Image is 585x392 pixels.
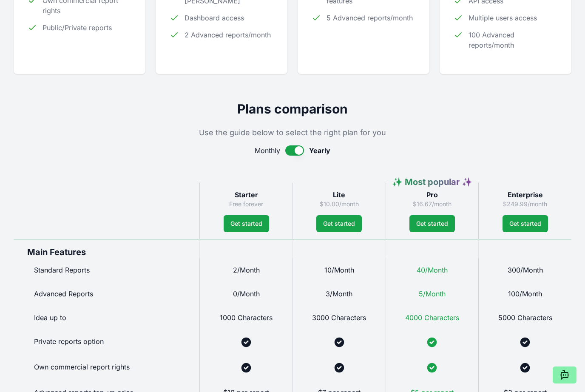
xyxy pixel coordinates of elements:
[14,306,199,330] div: Idea up to
[300,190,379,200] h3: Lite
[185,30,271,40] span: 2 Advanced reports/month
[324,266,354,274] span: 10/Month
[503,215,548,232] a: Get started
[393,200,472,208] p: $16.67/month
[207,200,286,208] p: Free forever
[327,13,413,23] span: 5 Advanced reports/month
[14,355,199,381] div: Own commercial report rights
[312,313,366,322] span: 3000 Characters
[469,30,558,50] span: 100 Advanced reports/month
[14,101,571,116] h2: Plans comparison
[469,13,537,23] span: Multiple users access
[417,266,448,274] span: 40/Month
[405,313,459,322] span: 4000 Characters
[498,313,552,322] span: 5000 Characters
[14,239,199,258] div: Main Features
[14,258,199,282] div: Standard Reports
[486,200,565,208] p: $249.99/month
[220,313,273,322] span: 1000 Characters
[508,266,543,274] span: 300/Month
[486,190,565,200] h3: Enterprise
[326,290,352,298] span: 3/Month
[233,290,260,298] span: 0/Month
[207,190,286,200] h3: Starter
[14,282,199,306] div: Advanced Reports
[233,266,260,274] span: 2/Month
[393,190,472,200] h3: Pro
[300,200,379,208] p: $10.00/month
[185,13,244,23] span: Dashboard access
[43,23,112,33] span: Public/Private reports
[392,177,472,187] span: ✨ Most popular ✨
[255,145,280,156] span: Monthly
[224,215,269,232] a: Get started
[14,330,199,355] div: Private reports option
[309,145,330,156] span: Yearly
[409,215,455,232] a: Get started
[508,290,542,298] span: 100/Month
[316,215,362,232] a: Get started
[419,290,446,298] span: 5/Month
[14,127,571,139] p: Use the guide below to select the right plan for you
